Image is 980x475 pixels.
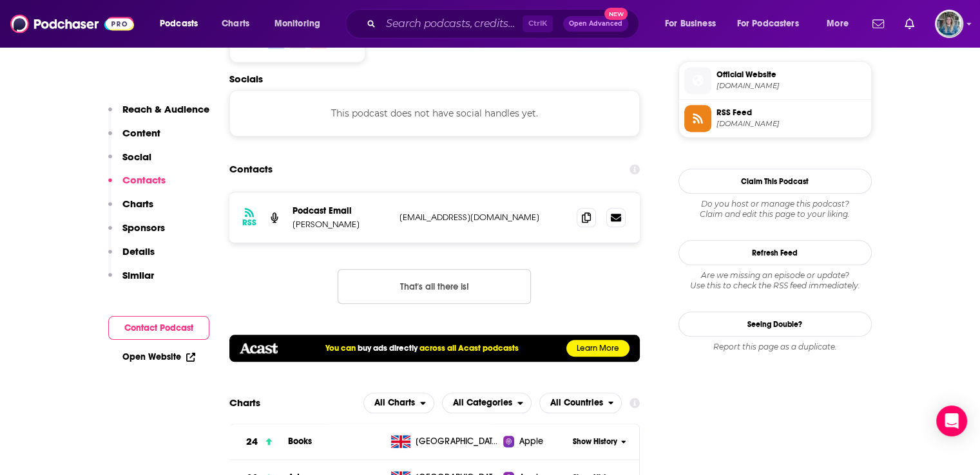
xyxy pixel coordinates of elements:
img: acastlogo [240,343,278,353]
button: Sponsors [108,221,165,245]
button: open menu [265,14,337,34]
span: United Kingdom [416,435,499,448]
p: [PERSON_NAME] [293,219,389,230]
p: Sponsors [122,221,165,234]
button: Reach & Audience [108,103,209,127]
span: Show History [573,436,617,447]
a: RSS Feed[DOMAIN_NAME] [684,105,866,132]
button: Show profile menu [935,10,963,38]
button: Content [108,127,160,151]
p: Content [122,127,160,139]
button: Claim This Podcast [678,169,872,194]
button: Social [108,151,151,174]
div: Report this page as a duplicate. [678,342,872,352]
span: More [827,15,849,33]
p: Reach & Audience [122,103,209,115]
span: Podcasts [160,15,198,33]
a: Seeing Double? [678,312,872,337]
h3: 24 [246,434,258,449]
span: Monitoring [274,15,320,33]
a: [GEOGRAPHIC_DATA] [386,435,503,448]
h5: You can across all Acast podcasts [325,343,519,353]
span: feeds.acast.com [716,119,866,129]
span: Charts [222,15,249,33]
div: Search podcasts, credits, & more... [358,9,651,39]
div: This podcast does not have social handles yet. [229,90,640,136]
button: Contacts [108,174,166,198]
img: Podchaser - Follow, Share and Rate Podcasts [10,12,134,36]
button: open menu [656,14,732,34]
span: RSS Feed [716,107,866,118]
a: Charts [213,14,257,34]
h2: Countries [539,393,622,413]
a: buy ads directly [358,343,418,353]
h3: RSS [242,218,256,228]
p: [EMAIL_ADDRESS][DOMAIN_NAME] [399,212,567,223]
button: open menu [363,393,434,413]
a: Learn More [566,340,629,357]
span: Do you host or manage this podcast? [678,199,872,209]
p: Similar [122,269,154,281]
button: Similar [108,269,154,293]
span: Official Website [716,69,866,80]
input: Search podcasts, credits, & more... [381,14,523,34]
a: Apple [503,435,568,448]
button: Details [108,245,155,269]
h2: Contacts [229,157,273,182]
a: Show notifications dropdown [867,13,889,35]
span: Ctrl K [523,15,553,32]
span: All Charts [374,398,415,407]
p: Social [122,151,151,163]
button: Refresh Feed [678,240,872,265]
button: Open AdvancedNew [563,16,628,32]
h2: Charts [229,396,260,409]
button: open menu [539,393,622,413]
button: open menu [818,14,865,34]
h2: Platforms [363,393,434,413]
span: New [604,8,628,20]
p: Contacts [122,174,166,186]
a: 24 [229,424,288,460]
div: Claim and edit this page to your liking. [678,199,872,219]
h2: Socials [229,73,640,85]
span: For Business [665,15,716,33]
span: play.acast.com [716,81,866,91]
button: Contact Podcast [108,316,209,340]
a: Official Website[DOMAIN_NAME] [684,67,866,94]
p: Details [122,245,155,257]
span: Logged in as EllaDavidson [935,10,963,38]
a: Show notifications dropdown [899,13,919,35]
button: Show History [568,436,630,447]
button: open menu [729,14,818,34]
span: For Podcasters [737,15,799,33]
p: Podcast Email [293,205,389,216]
span: Apple [519,435,544,448]
p: Charts [122,198,153,210]
span: All Countries [550,398,603,407]
div: Are we missing an episode or update? Use this to check the RSS feed immediately. [678,270,872,291]
button: Charts [108,198,153,221]
span: Open Advanced [569,21,622,27]
img: User Profile [935,10,963,38]
button: open menu [442,393,532,413]
a: Open Website [122,351,195,362]
h2: Categories [442,393,532,413]
button: Nothing here. [338,269,531,304]
div: Open Intercom Messenger [936,405,967,436]
span: All Categories [453,398,512,407]
button: open menu [151,14,215,34]
a: Books [288,436,312,447]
